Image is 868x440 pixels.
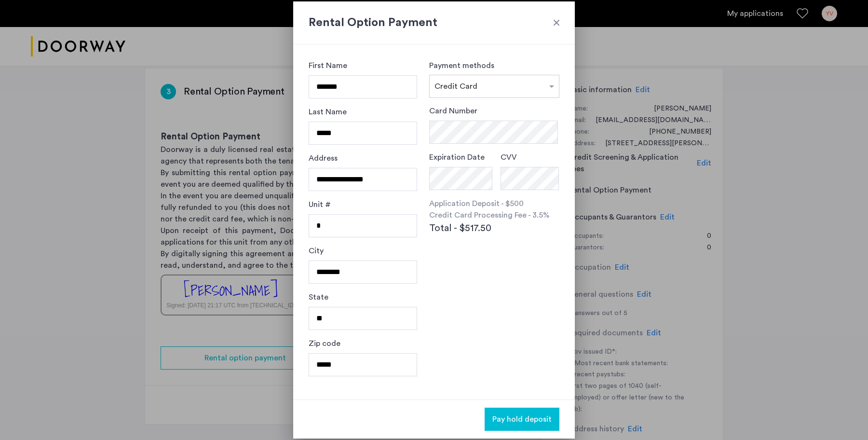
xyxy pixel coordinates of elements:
p: Application Deposit - $500 [429,198,559,209]
button: button [485,408,559,431]
label: Last Name [309,106,347,118]
label: City [309,245,324,257]
label: CVV [501,151,517,163]
label: Zip code [309,338,340,349]
span: Total - $517.50 [429,221,491,235]
label: Expiration Date [429,151,485,163]
label: Unit # [309,199,331,210]
span: Pay hold deposit [492,413,552,425]
h2: Rental Option Payment [309,14,559,31]
p: Credit Card Processing Fee - 3.5% [429,209,559,221]
label: Payment methods [429,62,494,69]
label: Card Number [429,105,477,117]
label: State [309,291,328,303]
label: First Name [309,60,347,71]
label: Address [309,152,338,164]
